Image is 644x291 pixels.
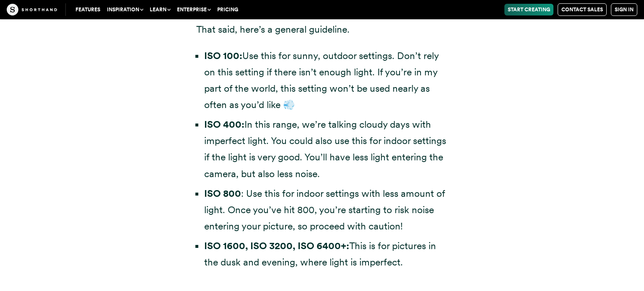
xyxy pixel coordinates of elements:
strong: ISO 800 [204,188,241,199]
strong: ISO 1600, ISO 3200, ISO 6400+: [204,240,349,252]
strong: ISO 400: [204,118,244,130]
button: Learn [146,4,174,15]
li: In this range, we’re talking cloudy days with imperfect light. You could also use this for indoor... [204,116,448,182]
a: Features [72,4,104,15]
a: Sign in [611,3,637,16]
img: The Craft [7,4,57,15]
li: : Use this for indoor settings with less amount of light. Once you’ve hit 800, you’re starting to... [204,185,448,234]
a: Start Creating [504,4,553,15]
a: Contact Sales [558,3,607,16]
button: Inspiration [104,4,146,15]
li: Use this for sunny, outdoor settings. Don’t rely on this setting if there isn’t enough light. If ... [204,48,448,113]
button: Enterprise [174,4,214,15]
a: Pricing [214,4,241,15]
p: That said, here’s a general guideline. [196,21,448,38]
li: This is for pictures in the dusk and evening, where light is imperfect. [204,238,448,270]
strong: ISO 100: [204,50,242,62]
